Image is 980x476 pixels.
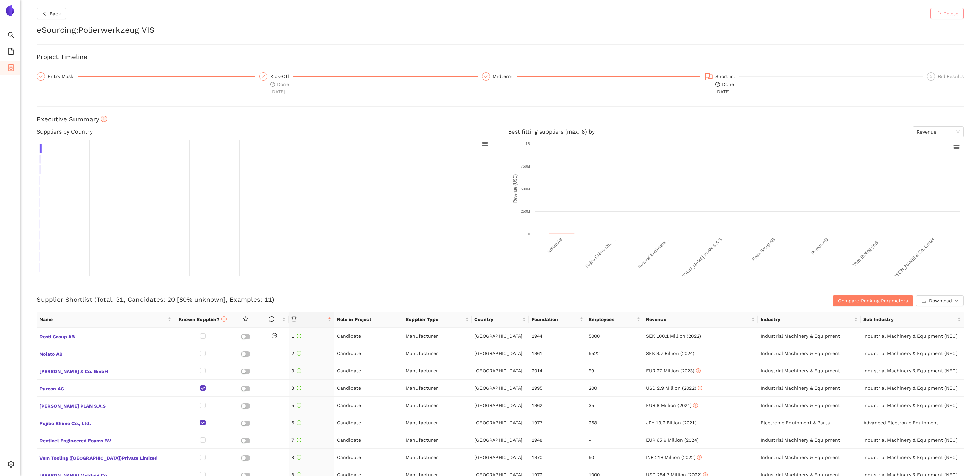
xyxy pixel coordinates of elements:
td: [GEOGRAPHIC_DATA] [472,345,529,362]
span: info-circle [297,455,301,460]
td: 200 [586,380,643,397]
th: this column's title is Revenue,this column is sortable [643,312,757,328]
td: Industrial Machinery & Equipment [758,328,861,345]
span: 5 [291,403,301,408]
td: Advanced Electronic Equipment [861,414,964,431]
span: loading [936,11,943,16]
span: Delete [943,10,958,17]
text: 750M [521,164,530,168]
td: [GEOGRAPHIC_DATA] [472,397,529,414]
span: info-circle [698,386,702,390]
span: message [269,316,274,322]
span: EUR 65.9 Million (2024) [646,437,699,443]
td: 5522 [586,345,643,362]
th: this column's title is Industry,this column is sortable [758,312,861,328]
td: Manufacturer [403,449,472,466]
text: [PERSON_NAME] PLAN S.A.S [676,236,723,284]
td: [GEOGRAPHIC_DATA] [472,431,529,449]
span: 6 [291,420,301,425]
td: Industrial Machinery & Equipment (NEC) [861,397,964,414]
span: info-circle [693,403,698,408]
text: Pureon AG [810,237,829,256]
span: Country [474,316,521,323]
td: Industrial Machinery & Equipment (NEC) [861,362,964,380]
span: info-circle [297,403,301,408]
td: [GEOGRAPHIC_DATA] [472,362,529,380]
td: [GEOGRAPHIC_DATA] [472,449,529,466]
span: info-circle [101,116,107,122]
td: 5000 [586,328,643,345]
span: USD 2.9 Million (2022) [646,385,702,391]
td: Manufacturer [403,397,472,414]
td: Candidate [334,414,403,431]
td: 35 [586,397,643,414]
td: Manufacturer [403,431,472,449]
td: Industrial Machinery & Equipment [758,397,861,414]
td: 1962 [529,397,586,414]
td: Candidate [334,380,403,397]
span: Compare Ranking Parameters [838,297,908,304]
span: info-circle [297,351,301,356]
span: SEK 9.7 Billion (2024) [646,351,695,356]
text: Fujibo Ehime Co., … [584,237,617,269]
span: check-circle [270,82,275,87]
td: 1995 [529,380,586,397]
span: info-circle [297,386,301,390]
td: - [586,431,643,449]
h4: Best fitting suppliers (max. 8) by [508,126,964,137]
span: Industry [761,316,853,323]
td: Industrial Machinery & Equipment [758,431,861,449]
span: info-circle [221,316,227,322]
td: 99 [586,362,643,380]
td: Candidate [334,397,403,414]
th: this column's title is Sub Industry,this column is sortable [861,312,964,328]
text: Nolato AB [546,237,563,254]
div: Midterm [493,72,517,81]
div: Kick-Off [270,72,293,81]
text: [PERSON_NAME] & Co. GmbH [887,237,935,285]
span: info-circle [697,455,702,460]
span: check-circle [715,82,720,87]
td: [GEOGRAPHIC_DATA] [472,380,529,397]
span: 8 [291,455,301,460]
td: Industrial Machinery & Equipment (NEC) [861,449,964,466]
span: Nolato AB [39,349,171,358]
span: 5 [930,74,932,79]
td: [GEOGRAPHIC_DATA] [472,414,529,431]
td: Industrial Machinery & Equipment (NEC) [861,380,964,397]
td: Industrial Machinery & Equipment [758,449,861,466]
text: 500M [521,187,530,191]
div: Entry Mask [48,72,78,81]
th: this column's title is Name,this column is sortable [37,312,174,328]
td: Candidate [334,431,403,449]
td: 2014 [529,362,586,380]
td: Manufacturer [403,362,472,380]
span: 7 [291,437,301,443]
td: 268 [586,414,643,431]
span: Known Supplier? [179,317,227,322]
td: Industrial Machinery & Equipment [758,345,861,362]
span: info-circle [297,420,301,425]
span: Rosti Group AB [39,332,171,340]
span: Pureon AG [39,384,171,392]
td: Electronic Equipment & Parts [758,414,861,431]
button: Delete [930,8,964,19]
span: Revenue [646,316,750,323]
span: Name [39,316,166,323]
h3: Supplier Shortlist (Total: 31, Candidates: 20 [80% unknown], Examples: 11) [37,295,655,304]
span: download [921,298,926,304]
td: 1961 [529,345,586,362]
th: this column is sortable [260,312,289,328]
td: Manufacturer [403,328,472,345]
span: Supplier Type [406,316,464,323]
span: EUR 27 Million (2023) [646,368,701,373]
span: SEK 100.1 Million (2022) [646,333,701,339]
span: down [955,299,958,303]
th: this column's title is Foundation,this column is sortable [529,312,586,328]
td: Industrial Machinery & Equipment (NEC) [861,431,964,449]
span: trophy [291,316,297,322]
h3: Executive Summary [37,115,964,124]
text: 0 [528,232,530,236]
span: check [39,74,43,78]
h4: Suppliers by Country [37,126,492,137]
